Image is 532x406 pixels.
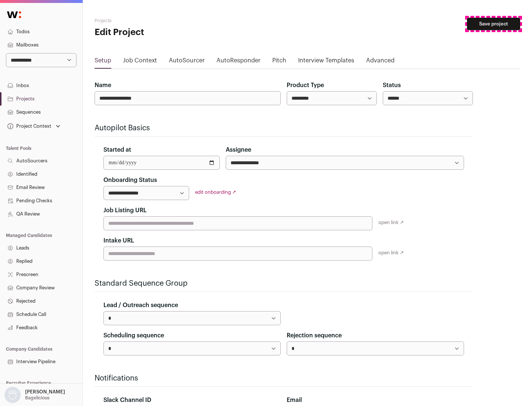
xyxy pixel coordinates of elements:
[366,56,395,68] a: Advanced
[103,206,147,215] label: Job Listing URL
[103,176,157,185] label: Onboarding Status
[287,396,464,405] div: Email
[6,121,62,131] button: Open dropdown
[103,301,178,310] label: Lead / Outreach sequence
[298,56,354,68] a: Interview Templates
[95,278,473,289] h2: Standard Sequence Group
[95,373,473,383] h2: Notifications
[95,81,111,90] label: Name
[25,389,65,395] p: [PERSON_NAME]
[4,387,21,403] img: nopic.png
[95,56,111,68] a: Setup
[272,56,286,68] a: Pitch
[95,18,236,24] h2: Projects
[95,123,473,133] h2: Autopilot Basics
[195,190,236,195] a: edit onboarding ↗
[25,395,50,401] p: Bagelicious
[383,81,401,90] label: Status
[287,331,342,340] label: Rejection sequence
[6,123,51,129] div: Project Context
[103,396,151,405] label: Slack Channel ID
[169,56,205,68] a: AutoSourcer
[103,145,131,154] label: Started at
[103,331,164,340] label: Scheduling sequence
[467,18,520,30] button: Save project
[3,7,25,22] img: Wellfound
[3,387,66,403] button: Open dropdown
[95,27,236,38] h1: Edit Project
[103,236,134,245] label: Intake URL
[226,145,251,154] label: Assignee
[287,81,324,90] label: Product Type
[216,56,260,68] a: AutoResponder
[123,56,157,68] a: Job Context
